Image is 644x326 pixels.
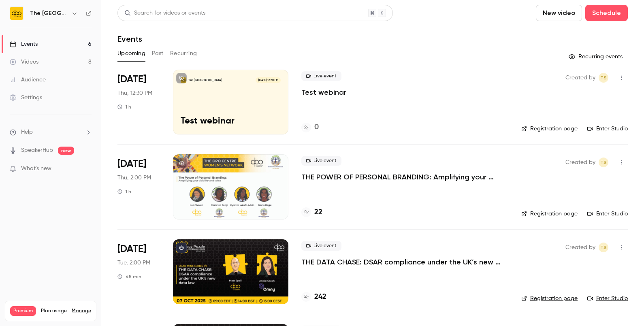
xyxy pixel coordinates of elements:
[10,94,42,102] div: Settings
[599,73,608,83] span: Taylor Swann
[10,76,46,84] div: Audience
[10,58,38,66] div: Videos
[117,259,150,267] span: Tue, 2:00 PM
[587,294,628,303] a: Enter Studio
[117,47,145,60] button: Upcoming
[600,73,607,83] span: TS
[58,147,74,155] span: new
[521,125,578,133] a: Registration page
[124,9,205,17] div: Search for videos or events
[188,78,222,82] p: The [GEOGRAPHIC_DATA]
[117,89,152,97] span: Thu, 12:30 PM
[173,70,288,134] a: Test webinar The [GEOGRAPHIC_DATA][DATE] 12:30 PMTest webinar
[72,308,91,314] a: Manage
[585,5,628,21] button: Schedule
[117,239,160,304] div: Oct 7 Tue, 2:00 PM (Europe/London)
[256,77,280,83] span: [DATE] 12:30 PM
[170,47,197,60] button: Recurring
[301,122,319,133] a: 0
[587,125,628,133] a: Enter Studio
[301,71,341,81] span: Live event
[301,207,322,218] a: 22
[521,294,578,303] a: Registration page
[117,70,160,134] div: Sep 25 Thu, 12:30 PM (Europe/London)
[301,241,341,251] span: Live event
[117,174,151,182] span: Thu, 2:00 PM
[117,104,131,110] div: 1 h
[599,158,608,167] span: Taylor Swann
[181,116,281,127] p: Test webinar
[301,292,326,303] a: 242
[536,5,582,21] button: New video
[117,73,146,86] span: [DATE]
[600,158,607,167] span: TS
[314,207,322,218] h4: 22
[82,165,92,173] iframe: Noticeable Trigger
[301,87,346,97] a: Test webinar
[301,172,508,182] a: THE POWER OF PERSONAL BRANDING: Amplifying your visibility invoice
[599,243,608,252] span: Taylor Swann
[152,47,164,60] button: Past
[117,188,131,195] div: 1 h
[565,158,595,167] span: Created by
[117,154,160,219] div: Oct 2 Thu, 2:00 PM (Europe/London)
[10,128,92,136] li: help-dropdown-opener
[314,122,319,133] h4: 0
[301,156,341,166] span: Live event
[600,243,607,252] span: TS
[117,158,146,170] span: [DATE]
[314,292,326,303] h4: 242
[21,128,33,136] span: Help
[565,73,595,83] span: Created by
[565,50,628,63] button: Recurring events
[117,243,146,256] span: [DATE]
[117,273,141,280] div: 45 min
[10,7,23,20] img: The DPO Centre
[41,308,67,314] span: Plan usage
[21,146,53,155] a: SpeakerHub
[10,40,38,48] div: Events
[21,164,51,173] span: What's new
[30,9,68,17] h6: The [GEOGRAPHIC_DATA]
[117,34,142,44] h1: Events
[301,257,508,267] a: THE DATA CHASE: DSAR compliance under the UK’s new data law
[587,210,628,218] a: Enter Studio
[565,243,595,252] span: Created by
[521,210,578,218] a: Registration page
[10,306,36,316] span: Premium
